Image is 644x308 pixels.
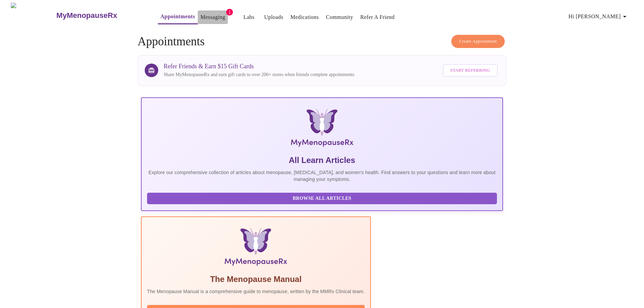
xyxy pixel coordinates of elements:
[198,10,228,24] button: Messaging
[226,9,233,16] span: 1
[147,274,365,285] h5: The Menopause Manual
[238,10,260,24] button: Labs
[200,13,225,22] a: Messaging
[261,10,286,24] button: Uploads
[164,71,354,78] p: Share MyMenopauseRx and earn gift cards to over 200+ stores when friends complete appointments
[326,13,353,22] a: Community
[201,109,443,149] img: MyMenopauseRx Logo
[569,12,629,21] span: Hi [PERSON_NAME]
[182,228,330,268] img: Menopause Manual
[147,193,497,205] button: Browse All Articles
[161,12,195,21] a: Appointments
[164,63,354,70] h3: Refer Friends & Earn $15 Gift Cards
[55,4,144,27] a: MyMenopauseRx
[158,10,198,24] button: Appointments
[450,67,490,74] span: Start Referring
[451,35,505,48] button: Create Appointment
[138,35,506,48] h4: Appointments
[56,11,117,20] h3: MyMenopauseRx
[154,194,490,203] span: Browse All Articles
[360,13,395,22] a: Refer a Friend
[358,10,398,24] button: Refer a Friend
[441,61,499,80] a: Start Referring
[147,288,365,295] p: The Menopause Manual is a comprehensive guide to menopause, written by the MMRx Clinical team.
[264,13,283,22] a: Uploads
[11,3,55,28] img: MyMenopauseRx Logo
[290,13,319,22] a: Medications
[243,13,255,22] a: Labs
[459,38,497,45] span: Create Appointment
[323,10,356,24] button: Community
[147,195,499,201] a: Browse All Articles
[443,64,498,77] button: Start Referring
[147,155,497,166] h5: All Learn Articles
[288,10,321,24] button: Medications
[147,169,497,183] p: Explore our comprehensive collection of articles about menopause, [MEDICAL_DATA], and women's hea...
[566,10,631,23] button: Hi [PERSON_NAME]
